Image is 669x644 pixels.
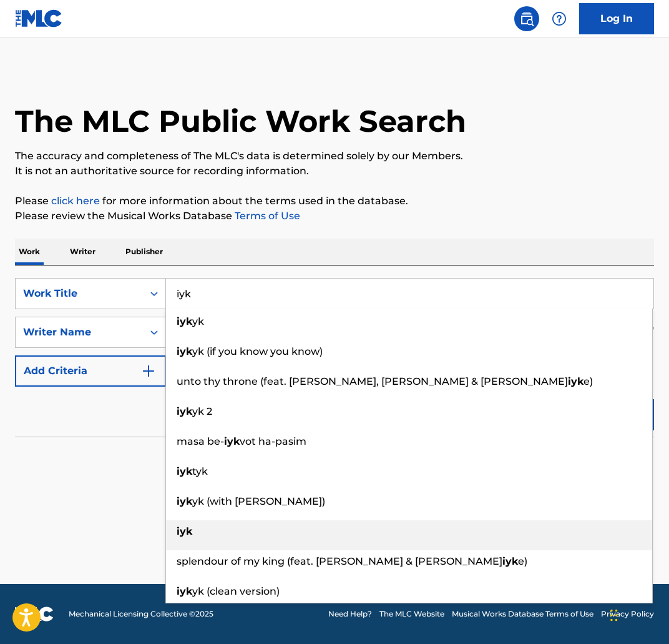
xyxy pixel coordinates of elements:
[379,608,444,620] a: The MLC Website
[51,195,100,207] a: click here
[192,465,208,477] span: tyk
[15,194,654,209] p: Please for more information about the terms used in the database.
[519,11,534,26] img: search
[514,6,539,31] a: Public Search
[15,607,54,622] img: logo
[15,278,654,437] form: Search Form
[23,286,135,301] div: Work Title
[15,164,654,179] p: It is not an authoritative source for recording information.
[192,345,323,357] span: yk (if you know you know)
[240,435,306,447] span: vot ha-pasim
[177,495,192,507] strong: iyk
[232,210,300,222] a: Terms of Use
[177,525,192,537] strong: iyk
[224,435,240,447] strong: iyk
[15,9,63,27] img: MLC Logo
[502,555,518,567] strong: iyk
[452,608,593,620] a: Musical Works Database Terms of Use
[177,465,192,477] strong: iyk
[15,102,466,140] h1: The MLC Public Work Search
[192,315,204,327] span: yk
[579,3,654,34] a: Log In
[192,495,325,507] span: yk (with [PERSON_NAME])
[15,149,654,164] p: The accuracy and completeness of The MLC's data is determined solely by our Members.
[607,584,669,644] iframe: Chat Widget
[15,209,654,224] p: Please review the Musical Works Database
[547,6,572,31] div: Help
[584,375,593,387] span: e)
[518,555,527,567] span: e)
[177,375,568,387] span: unto thy throne (feat. [PERSON_NAME], [PERSON_NAME] & [PERSON_NAME]
[601,608,654,620] a: Privacy Policy
[610,597,618,634] div: Drag
[69,608,213,620] span: Mechanical Licensing Collective © 2025
[328,608,372,620] a: Need Help?
[141,364,156,379] img: 9d2ae6d4665cec9f34b9.svg
[177,345,192,357] strong: iyk
[192,585,280,597] span: yk (clean version)
[177,405,192,417] strong: iyk
[15,239,44,265] p: Work
[177,585,192,597] strong: iyk
[122,239,167,265] p: Publisher
[192,405,212,417] span: yk 2
[23,325,135,340] div: Writer Name
[568,375,584,387] strong: iyk
[177,315,192,327] strong: iyk
[66,239,99,265] p: Writer
[552,11,567,26] img: help
[177,435,224,447] span: masa be-
[177,555,502,567] span: splendour of my king (feat. [PERSON_NAME] & [PERSON_NAME]
[15,355,166,387] button: Add Criteria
